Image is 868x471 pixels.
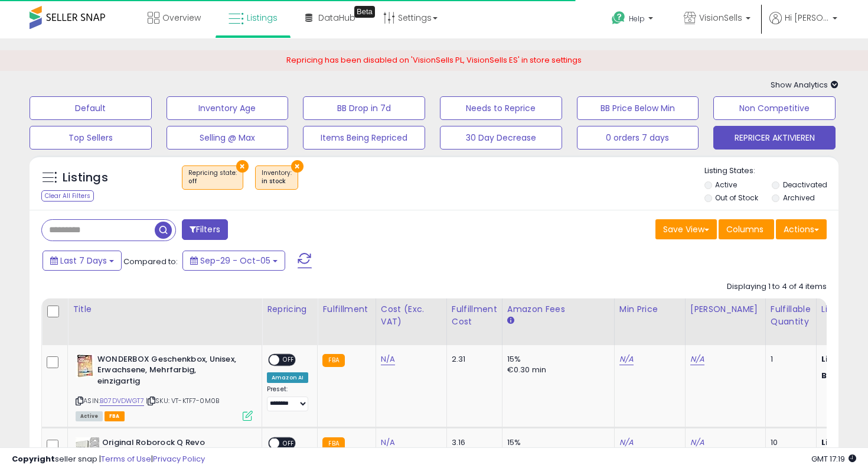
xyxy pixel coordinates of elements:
[715,180,737,190] label: Active
[97,354,241,390] b: WONDERBOX Geschenkbox, Unisex, Erwachsene, Mehrfarbig, einzigartig
[619,303,680,316] div: Min Price
[76,354,253,420] div: ASIN:
[167,126,289,150] button: Selling @ Max
[188,168,237,186] span: Repricing state :
[30,126,152,150] button: Top Sellers
[507,303,609,316] div: Amazon Fees
[713,96,836,120] button: Non Competitive
[279,355,298,365] span: OFF
[507,365,605,375] div: €0.30 min
[699,12,742,24] span: VisionSells
[188,177,237,186] div: off
[41,190,94,202] div: Clear All Filters
[101,453,151,464] a: Terms of Use
[76,354,94,378] img: 41PXSYcfu-L._SL40_.jpg
[262,168,292,186] span: Inventory :
[200,255,270,267] span: Sep-29 - Oct-05
[452,354,493,365] div: 2.31
[719,219,774,239] button: Columns
[153,453,205,464] a: Privacy Policy
[318,12,355,24] span: DataHub
[286,54,582,66] span: Repricing has been disabled on 'VisionSells PL, VisionSells ES' in store settings
[267,385,308,412] div: Preset:
[162,12,201,24] span: Overview
[291,160,304,173] button: ×
[43,251,122,271] button: Last 7 Days
[76,411,103,421] span: All listings currently available for purchase on Amazon
[452,303,497,328] div: Fulfillment Cost
[146,396,219,405] span: | SKU: VT-KTF7-0M0B
[611,11,626,25] i: Get Help
[690,353,704,365] a: N/A
[713,126,836,150] button: REPRICER AKTIVIEREN
[776,219,827,239] button: Actions
[100,396,144,406] a: B07DVDWGT7
[440,96,562,120] button: Needs to Reprice
[267,303,312,316] div: Repricing
[182,251,285,271] button: Sep-29 - Oct-05
[182,219,228,240] button: Filters
[354,6,375,18] div: Tooltip anchor
[123,256,178,267] span: Compared to:
[771,354,807,365] div: 1
[267,372,308,383] div: Amazon AI
[247,12,278,24] span: Listings
[30,96,152,120] button: Default
[322,354,344,367] small: FBA
[690,303,761,316] div: [PERSON_NAME]
[602,2,665,38] a: Help
[715,193,758,203] label: Out of Stock
[629,14,645,24] span: Help
[577,126,699,150] button: 0 orders 7 days
[771,79,838,90] span: Show Analytics
[105,411,125,421] span: FBA
[262,177,292,186] div: in stock
[507,354,605,365] div: 15%
[63,170,108,186] h5: Listings
[619,353,634,365] a: N/A
[60,255,107,267] span: Last 7 Days
[785,12,829,24] span: Hi [PERSON_NAME]
[303,96,425,120] button: BB Drop in 7d
[381,303,442,328] div: Cost (Exc. VAT)
[771,303,811,328] div: Fulfillable Quantity
[783,180,827,190] label: Deactivated
[811,453,856,464] span: 2025-10-14 17:19 GMT
[783,193,815,203] label: Archived
[704,165,839,177] p: Listing States:
[381,353,395,365] a: N/A
[769,12,837,38] a: Hi [PERSON_NAME]
[73,303,257,316] div: Title
[322,303,370,316] div: Fulfillment
[727,281,827,293] div: Displaying 1 to 4 of 4 items
[507,316,514,326] small: Amazon Fees.
[726,223,763,235] span: Columns
[12,454,205,465] div: seller snap | |
[577,96,699,120] button: BB Price Below Min
[236,160,249,173] button: ×
[655,219,717,239] button: Save View
[167,96,289,120] button: Inventory Age
[440,126,562,150] button: 30 Day Decrease
[12,453,55,464] strong: Copyright
[303,126,425,150] button: Items Being Repriced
